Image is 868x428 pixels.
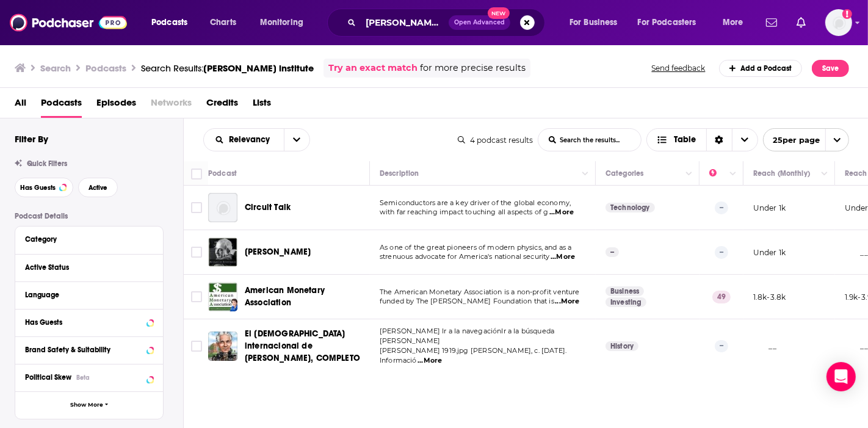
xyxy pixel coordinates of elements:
input: Search podcasts, credits, & more... [361,13,449,32]
span: Semiconductors are a key driver of the global economy, [380,198,571,207]
span: More [723,14,743,31]
button: open menu [561,13,633,32]
button: Show profile menu [825,9,852,36]
span: Networks [151,93,192,118]
h2: Choose List sort [203,128,310,151]
div: Categories [606,166,643,181]
button: Show More [15,391,163,419]
a: Circuit Talk [245,201,291,214]
div: Open Intercom Messenger [826,362,856,391]
button: Active [78,178,118,197]
button: open menu [251,13,319,32]
div: Description [380,166,419,181]
button: open menu [204,136,284,144]
a: Episodes [96,93,136,118]
button: Brand Safety & Suitability [25,342,153,357]
span: Toggle select row [191,341,202,352]
div: Podcast [208,166,237,181]
button: Has Guests [15,178,73,197]
div: Beta [76,374,90,382]
span: For Podcasters [638,14,696,31]
a: Charts [202,13,244,32]
a: Try an exact match [328,61,418,75]
span: ...More [555,297,579,306]
p: 49 [712,291,731,303]
button: open menu [284,129,309,151]
span: Monitoring [260,14,303,31]
span: ...More [418,356,442,366]
span: Quick Filters [27,159,67,168]
span: Toggle select row [191,247,202,258]
button: Has Guests [25,314,153,330]
a: Credits [206,93,238,118]
p: -- [715,340,728,352]
p: Under 1k [753,247,786,258]
div: Brand Safety & Suitability [25,346,143,354]
button: Save [812,60,849,77]
div: Power Score [709,166,726,181]
a: Show notifications dropdown [761,12,782,33]
span: [PERSON_NAME] 1919.jpg [PERSON_NAME], c. [DATE]. Informació [380,346,566,365]
button: Active Status [25,259,153,275]
button: Language [25,287,153,302]
a: American Monetary Association [245,285,366,309]
h2: Choose View [646,128,758,151]
button: Column Actions [817,167,832,181]
button: open menu [714,13,759,32]
span: As one of the great pioneers of modern physics, and as a [380,243,572,252]
img: Podchaser - Follow, Share and Rate Podcasts [10,11,127,34]
a: Lists [253,93,271,118]
span: Has Guests [20,184,56,191]
div: Active Status [25,263,145,272]
div: Category [25,235,145,244]
span: Active [89,184,107,191]
img: Edward Teller [208,238,237,267]
span: strenuous advocate for America's national security [380,252,550,261]
div: Reach (Monthly) [753,166,810,181]
div: Sort Direction [706,129,732,151]
button: Political SkewBeta [25,369,153,385]
button: open menu [630,13,714,32]
p: -- [715,201,728,214]
div: Language [25,291,145,299]
p: -- [715,246,728,258]
span: Toggle select row [191,291,202,302]
a: Business [606,286,644,296]
span: Charts [210,14,236,31]
img: American Monetary Association [208,282,237,311]
div: 4 podcast results [458,136,533,145]
span: Circuit Talk [245,202,291,212]
h3: Search [40,62,71,74]
a: El [DEMOGRAPHIC_DATA] internacional de [PERSON_NAME], COMPLETO [245,328,366,365]
p: Podcast Details [15,212,164,220]
span: with far reaching impact touching all aspects of g [380,208,549,216]
a: All [15,93,26,118]
div: Has Guests [25,318,143,327]
span: [PERSON_NAME] Ir a la navegaciónIr a la búsqueda [PERSON_NAME] [380,327,554,345]
span: American Monetary Association [245,285,325,308]
span: Logged in as kirstycam [825,9,852,36]
button: Column Actions [682,167,696,181]
a: Search Results:[PERSON_NAME] institute [141,62,314,74]
a: Podcasts [41,93,82,118]
button: Column Actions [726,167,740,181]
span: Toggle select row [191,202,202,213]
button: Category [25,231,153,247]
p: __ [845,247,868,258]
svg: Add a profile image [842,9,852,19]
a: [PERSON_NAME] [245,246,311,258]
a: Add a Podcast [719,60,803,77]
span: The American Monetary Association is a non-profit venture [380,288,580,296]
div: Search podcasts, credits, & more... [339,9,557,37]
span: ...More [549,208,574,217]
img: El judío internacional de Henry Ford, COMPLETO [208,332,237,361]
span: for more precise results [420,61,526,75]
a: Circuit Talk [208,193,237,222]
span: El [DEMOGRAPHIC_DATA] internacional de [PERSON_NAME], COMPLETO [245,328,360,363]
